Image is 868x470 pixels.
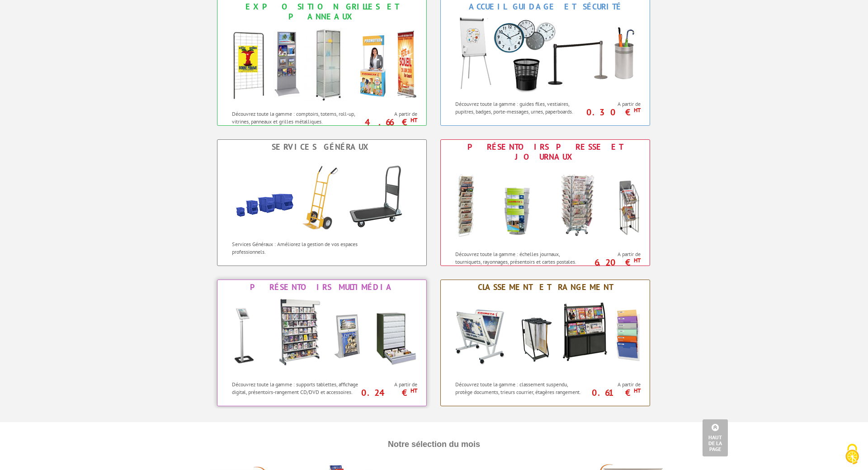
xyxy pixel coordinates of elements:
[446,294,645,376] img: Classement et Rangement
[582,260,641,265] p: 6.20 €
[440,139,650,266] a: Présentoirs Presse et Journaux Présentoirs Presse et Journaux Découvrez toute la gamme : échelles...
[222,294,421,376] img: Présentoirs Multimédia
[220,282,424,292] div: Présentoirs Multimédia
[410,116,417,124] sup: HT
[410,387,417,394] sup: HT
[841,443,863,465] img: Cookies (fenêtre modale)
[634,387,641,394] sup: HT
[232,240,361,256] p: Services Généraux : Améliorez la gestion de vos espaces professionnels.
[359,119,417,125] p: 4.66 €
[443,2,647,12] div: Accueil Guidage et Sécurité
[222,24,421,105] img: Exposition Grilles et Panneaux
[217,139,427,266] a: Services Généraux Services Généraux Services Généraux : Améliorez la gestion de vos espaces profe...
[222,154,421,236] img: Services Généraux
[363,110,417,118] span: A partir de
[232,380,361,396] p: Découvrez toute la gamme : supports tablettes, affichage digital, présentoirs-rangement CD/DVD et...
[359,390,417,395] p: 0.24 €
[455,380,584,396] p: Découvrez toute la gamme : classement suspendu, protège documents, trieurs courrier, étagères ran...
[587,251,641,258] span: A partir de
[217,280,427,406] a: Présentoirs Multimédia Présentoirs Multimédia Découvrez toute la gamme : supports tablettes, affi...
[446,14,645,95] img: Accueil Guidage et Sécurité
[455,250,584,266] p: Découvrez toute la gamme : échelles journaux, tourniquets, rayonnages, présentoirs et cartes post...
[179,431,689,458] h4: Notre Sélection du mois
[220,142,424,152] div: Services Généraux
[582,390,641,395] p: 0.61 €
[363,381,417,388] span: A partir de
[446,164,645,246] img: Présentoirs Presse et Journaux
[455,100,584,115] p: Découvrez toute la gamme : guides files, vestiaires, pupitres, badges, porte-messages, urnes, pap...
[634,106,641,114] sup: HT
[220,2,424,22] div: Exposition Grilles et Panneaux
[582,109,641,115] p: 0.30 €
[232,110,361,125] p: Découvrez toute la gamme : comptoirs, totems, roll-up, vitrines, panneaux et grilles métalliques.
[440,280,650,406] a: Classement et Rangement Classement et Rangement Découvrez toute la gamme : classement suspendu, p...
[443,282,647,292] div: Classement et Rangement
[587,100,641,108] span: A partir de
[634,256,641,264] sup: HT
[836,439,868,470] button: Cookies (fenêtre modale)
[703,419,728,456] a: Haut de la page
[443,142,647,162] div: Présentoirs Presse et Journaux
[587,381,641,388] span: A partir de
